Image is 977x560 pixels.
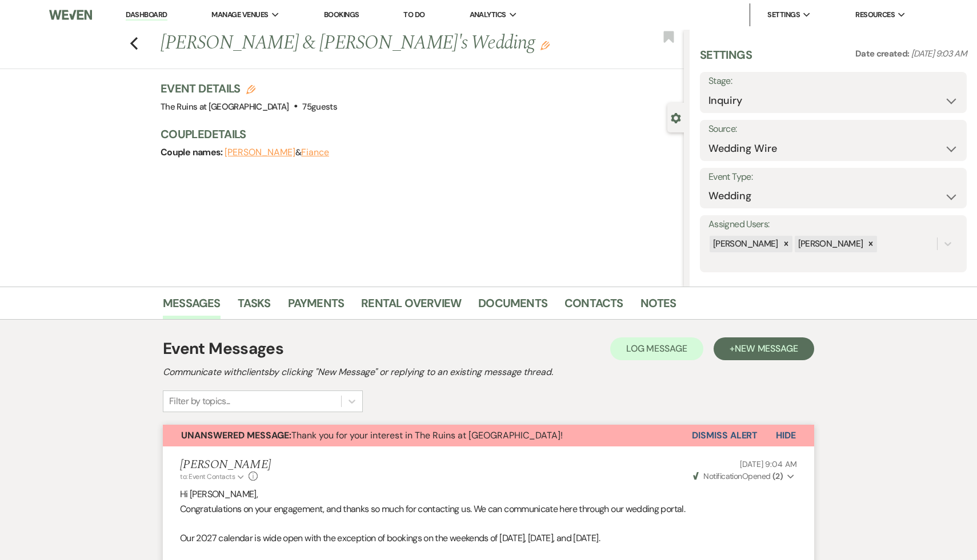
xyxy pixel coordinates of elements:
span: [DATE] 9:04 AM [740,459,797,469]
span: Date created: [855,48,911,59]
a: Rental Overview [361,294,461,319]
span: The Ruins at [GEOGRAPHIC_DATA] [161,101,289,112]
label: Event Type: [708,169,958,186]
span: [DATE] 9:03 AM [911,48,967,59]
a: Payments [288,294,345,319]
button: +New Message [714,337,814,360]
h3: Settings [700,47,752,72]
strong: ( 2 ) [772,471,783,481]
strong: Unanswered Message: [181,429,291,441]
span: to: Event Contacts [180,472,235,481]
h5: [PERSON_NAME] [180,458,271,472]
span: Notification [703,471,742,481]
button: Log Message [610,337,703,360]
a: Contacts [564,294,623,319]
a: To Do [403,10,425,19]
h1: [PERSON_NAME] & [PERSON_NAME]'s Wedding [161,30,575,57]
span: Analytics [470,9,506,21]
img: Weven Logo [49,3,93,27]
button: Unanswered Message:Thank you for your interest in The Ruins at [GEOGRAPHIC_DATA]! [163,425,692,446]
button: Hide [758,425,814,446]
button: Dismiss Alert [692,425,758,446]
p: Hi [PERSON_NAME], [180,487,797,502]
button: [PERSON_NAME] [225,148,295,157]
div: Filter by topics... [169,394,230,408]
label: Source: [708,121,958,138]
span: Settings [767,9,800,21]
label: Assigned Users: [708,216,958,233]
button: NotificationOpened (2) [691,470,797,482]
h2: Communicate with clients by clicking "New Message" or replying to an existing message thread. [163,365,814,379]
span: Manage Venues [211,9,268,21]
button: Close lead details [671,112,681,123]
button: to: Event Contacts [180,472,246,482]
span: & [225,147,329,158]
span: Hide [776,429,796,441]
span: Log Message [626,343,687,354]
span: 75 guests [302,101,337,112]
span: Couple names: [161,146,225,158]
span: Thank you for your interest in The Ruins at [GEOGRAPHIC_DATA]! [181,429,563,441]
a: Notes [640,294,676,319]
a: Tasks [238,294,271,319]
p: Congratulations on your engagement, and thanks so much for contacting us. We can communicate here... [180,502,797,517]
p: Our 2027 calendar is wide open with the exception of bookings on the weekends of [DATE], [DATE], ... [180,531,797,546]
h1: Event Messages [163,337,283,361]
button: Fiance [301,148,329,157]
span: New Message [735,343,798,354]
button: Edit [540,40,550,50]
h3: Couple Details [161,126,672,142]
div: [PERSON_NAME] [710,236,780,252]
a: Bookings [324,10,359,19]
a: Documents [478,294,547,319]
span: Resources [855,9,895,21]
a: Messages [163,294,221,319]
div: [PERSON_NAME] [795,236,865,252]
a: Dashboard [126,10,167,21]
label: Stage: [708,73,958,90]
span: Opened [693,471,783,481]
h3: Event Details [161,80,337,96]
